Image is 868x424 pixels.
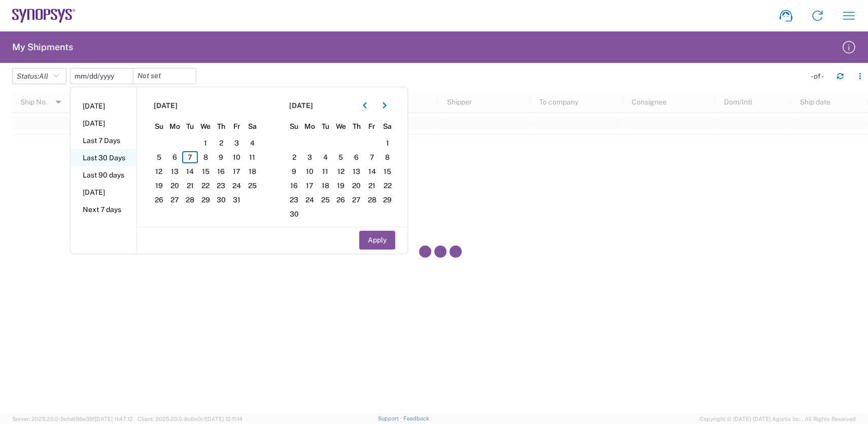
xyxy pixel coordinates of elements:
span: 12 [151,165,167,178]
span: Su [151,122,167,131]
span: Mo [302,122,318,131]
span: [DATE] 11:47:12 [95,416,133,422]
li: Last 7 Days [71,132,136,149]
span: We [198,122,214,131]
span: Fr [229,122,245,131]
span: We [333,122,349,131]
span: 14 [364,165,380,178]
input: Not set [71,68,133,84]
span: 20 [167,180,183,192]
span: 2 [287,151,302,163]
span: 9 [214,151,229,163]
span: 26 [151,194,167,206]
span: 24 [302,194,318,206]
span: 9 [287,165,302,178]
button: Status:All [12,68,66,84]
span: 22 [198,180,214,192]
span: 23 [287,194,302,206]
span: 29 [379,194,395,206]
li: Next 7 days [71,201,136,218]
span: Tu [318,122,333,131]
span: [DATE] 12:11:14 [206,416,242,422]
span: Client: 2025.20.0-8c6e0cf [137,416,242,422]
span: 8 [198,151,214,163]
span: 11 [245,151,260,163]
span: 19 [333,180,349,192]
span: 15 [198,165,214,178]
li: Last 30 Days [71,149,136,166]
span: Th [214,122,229,131]
span: All [39,72,48,80]
span: 5 [333,151,349,163]
span: 3 [302,151,318,163]
span: 15 [379,165,395,178]
span: 4 [318,151,333,163]
span: [DATE] [154,101,178,110]
span: 16 [287,180,302,192]
span: 26 [333,194,349,206]
li: [DATE] [71,184,136,201]
span: Fr [364,122,380,131]
span: Tu [182,122,198,131]
li: Last 90 days [71,166,136,184]
a: Feedback [403,415,429,421]
span: Sa [379,122,395,131]
span: 12 [333,165,349,178]
span: 10 [229,151,245,163]
span: 30 [214,194,229,206]
span: 27 [349,194,364,206]
span: 17 [229,165,245,178]
li: [DATE] [71,115,136,132]
span: 24 [229,180,245,192]
span: 23 [214,180,229,192]
span: 28 [364,194,380,206]
span: 8 [379,151,395,163]
span: 13 [167,165,183,178]
span: 6 [349,151,364,163]
span: [DATE] [289,101,313,110]
span: 20 [349,180,364,192]
span: 28 [182,194,198,206]
span: Su [287,122,302,131]
span: 27 [167,194,183,206]
span: 25 [245,180,260,192]
span: 22 [379,180,395,192]
span: 1 [379,137,395,149]
span: Server: 2025.20.0-5efa686e39f [12,416,133,422]
span: 16 [214,165,229,178]
span: Sa [245,122,260,131]
div: - of - [811,72,828,81]
span: 11 [318,165,333,178]
h2: My Shipments [12,41,73,53]
span: 31 [229,194,245,206]
span: 6 [167,151,183,163]
span: 30 [287,208,302,220]
span: Th [349,122,364,131]
span: 13 [349,165,364,178]
span: 17 [302,180,318,192]
span: 5 [151,151,167,163]
li: [DATE] [71,97,136,115]
span: 1 [198,137,214,149]
button: Apply [359,231,395,250]
span: 3 [229,137,245,149]
span: 10 [302,165,318,178]
span: 18 [245,165,260,178]
span: 2 [214,137,229,149]
span: 7 [182,151,198,163]
span: 25 [318,194,333,206]
span: 7 [364,151,380,163]
a: Support [378,415,403,421]
span: 19 [151,180,167,192]
span: 21 [182,180,198,192]
span: 29 [198,194,214,206]
input: Not set [133,68,196,84]
span: Mo [167,122,183,131]
span: 14 [182,165,198,178]
span: 18 [318,180,333,192]
span: 21 [364,180,380,192]
span: Copyright © [DATE]-[DATE] Agistix Inc., All Rights Reserved [700,414,856,423]
span: 4 [245,137,260,149]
